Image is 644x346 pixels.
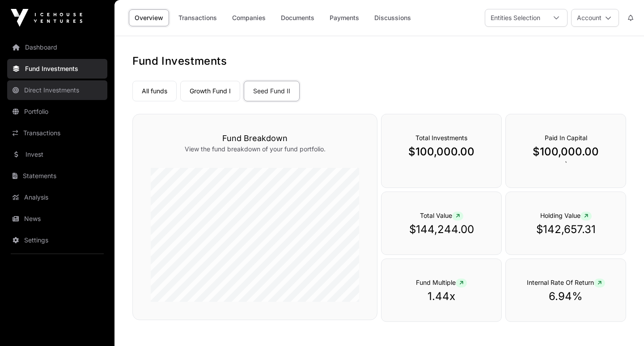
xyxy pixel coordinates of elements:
a: All funds [132,81,177,101]
a: Statements [7,166,107,186]
span: Paid In Capital [545,134,587,142]
span: Total Value [420,212,463,219]
a: Transactions [173,9,223,26]
button: Account [571,9,619,27]
a: Documents [275,9,320,26]
p: View the fund breakdown of your fund portfolio. [151,145,359,154]
div: Entities Selection [485,9,546,26]
a: Seed Fund II [244,81,300,101]
a: News [7,209,107,229]
p: $100,000.00 [399,145,483,159]
a: Direct Investments [7,80,107,100]
div: ` [505,114,626,188]
a: Settings [7,230,107,250]
a: Portfolio [7,102,107,121]
p: $100,000.00 [524,145,608,159]
a: Invest [7,145,107,164]
a: Dashboard [7,38,107,57]
a: Fund Investments [7,59,107,79]
h3: Fund Breakdown [151,132,359,145]
span: Fund Multiple [416,279,467,286]
a: Discussions [369,9,417,26]
a: Growth Fund I [180,81,240,101]
a: Payments [324,9,365,26]
span: Holding Value [540,212,592,219]
h1: Fund Investments [132,54,626,68]
a: Overview [129,9,169,26]
span: Internal Rate Of Return [527,279,605,286]
p: $142,657.31 [524,222,608,237]
a: Companies [226,9,271,26]
span: Total Investments [415,134,467,142]
iframe: Chat Widget [599,303,644,346]
img: Icehouse Ventures Logo [11,9,82,27]
a: Transactions [7,123,107,143]
a: Analysis [7,188,107,207]
p: $144,244.00 [399,222,483,237]
p: 6.94% [524,289,608,304]
p: 1.44x [399,289,483,304]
